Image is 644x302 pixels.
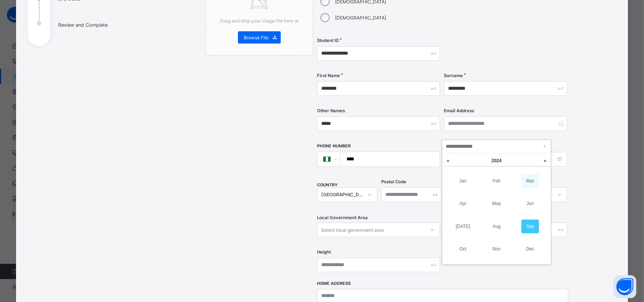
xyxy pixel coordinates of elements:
span: 2024 [492,158,502,163]
td: Oct [446,237,480,260]
td: Jul [446,215,480,237]
label: Height [317,249,331,255]
td: Aug [480,215,513,237]
td: May [480,192,513,215]
a: 2024 [462,153,531,168]
a: May [488,197,505,210]
label: Surname [444,73,463,78]
a: Sep [521,220,539,233]
td: Dec [513,237,547,260]
span: Local Government Area [317,215,368,220]
a: Jan [454,174,472,188]
td: Jun [513,192,547,215]
label: Postal Code [381,179,406,184]
a: Feb [488,174,505,188]
a: Dec [521,242,539,256]
a: Aug [488,220,505,233]
a: [DATE] [454,220,472,233]
a: Apr [454,197,472,210]
td: Mar [513,170,547,192]
a: Oct [454,242,472,256]
label: Phone Number [317,144,351,149]
td: Sep [513,215,547,237]
div: [GEOGRAPHIC_DATA] [321,192,363,198]
label: [DEMOGRAPHIC_DATA] [335,15,386,21]
a: Next year (Control + right) [539,153,551,168]
td: Nov [480,237,513,260]
a: Last year (Control + left) [442,153,454,168]
label: Email Address [444,108,474,113]
label: Home Address [317,281,351,286]
a: Jun [521,197,539,210]
a: Nov [488,242,505,256]
span: COUNTRY [317,182,338,187]
label: First Name [317,73,340,78]
span: Browse File [244,35,269,40]
td: Jan [446,170,480,192]
button: Open asap [613,275,636,298]
label: Other Names [317,108,345,113]
a: Mar [521,174,539,188]
label: Student ID [317,38,339,43]
td: Apr [446,192,480,215]
td: Feb [480,170,513,192]
span: Drag and drop your image file here or [220,18,299,24]
div: Select local government area [321,223,384,237]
